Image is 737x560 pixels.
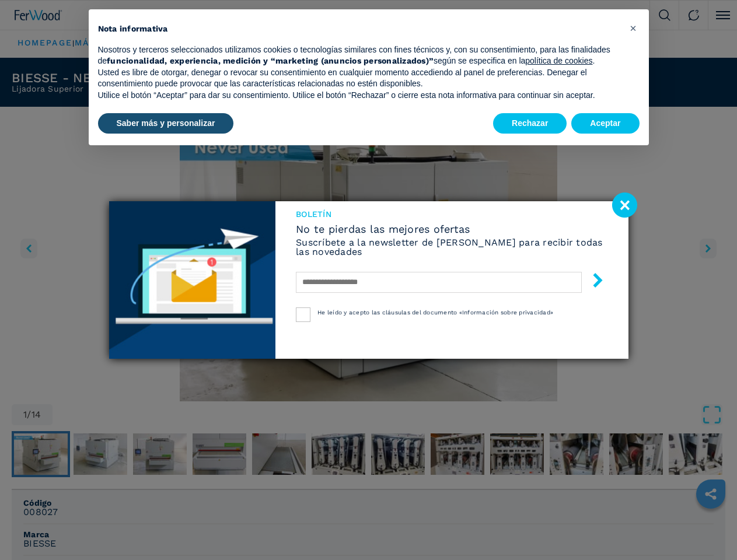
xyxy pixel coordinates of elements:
img: Newsletter image [109,201,276,359]
p: Nosotros y terceros seleccionados utilizamos cookies o tecnologías similares con fines técnicos y... [98,44,621,67]
span: No te pierdas las mejores ofertas [296,224,607,235]
span: × [630,21,637,35]
h6: Suscríbete a la newsletter de [PERSON_NAME] para recibir todas las novedades [296,238,607,257]
h2: Nota informativa [98,23,621,35]
button: submit-button [579,268,605,296]
button: Cerrar esta nota informativa [624,19,643,37]
button: Saber más y personalizar [98,113,234,134]
p: Usted es libre de otorgar, denegar o revocar su consentimiento en cualquier momento accediendo al... [98,67,621,90]
span: Boletín [296,210,607,218]
strong: funcionalidad, experiencia, medición y “marketing (anuncios personalizados)” [107,56,434,65]
button: Aceptar [571,113,639,134]
a: política de cookies [525,56,592,65]
button: Rechazar [493,113,567,134]
span: He leído y acepto las cláusulas del documento «Información sobre privacidad» [317,309,553,316]
p: Utilice el botón “Aceptar” para dar su consentimiento. Utilice el botón “Rechazar” o cierre esta ... [98,90,621,101]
